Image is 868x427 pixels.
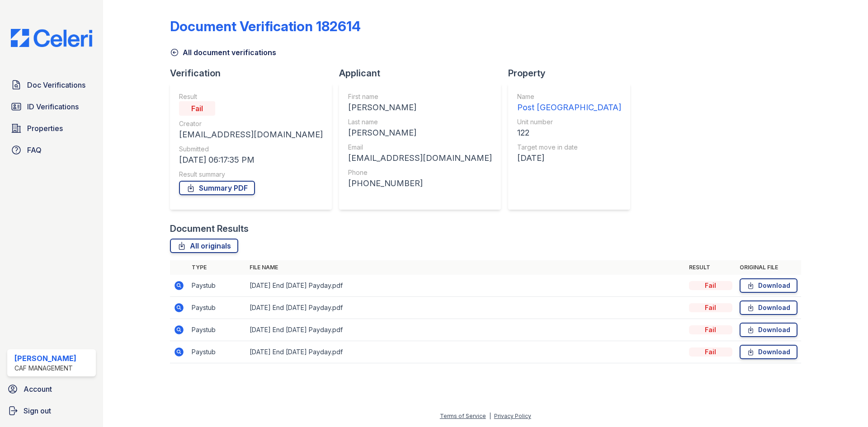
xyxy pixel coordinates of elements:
[348,143,492,152] div: Email
[517,143,621,152] div: Target move in date
[440,413,486,419] a: Terms of Service
[179,128,323,141] div: [EMAIL_ADDRESS][DOMAIN_NAME]
[348,152,492,164] div: [EMAIL_ADDRESS][DOMAIN_NAME]
[27,80,85,90] span: Doc Verifications
[179,154,323,166] div: [DATE] 06:17:35 PM
[7,141,96,159] a: FAQ
[179,101,215,116] div: Fail
[246,297,685,319] td: [DATE] End [DATE] Payday.pdf
[4,402,99,420] a: Sign out
[339,67,508,80] div: Applicant
[24,405,51,416] span: Sign out
[170,47,276,58] a: All document verifications
[7,119,96,137] a: Properties
[170,67,339,80] div: Verification
[689,325,732,334] div: Fail
[689,281,732,290] div: Fail
[494,413,531,419] a: Privacy Policy
[740,278,797,293] a: Download
[179,181,255,195] a: Summary PDF
[14,353,76,364] div: [PERSON_NAME]
[170,222,249,235] div: Document Results
[348,168,492,177] div: Phone
[348,101,492,114] div: [PERSON_NAME]
[517,117,621,127] div: Unit number
[188,275,246,297] td: Paystub
[689,347,732,357] div: Fail
[685,260,736,275] th: Result
[4,380,99,398] a: Account
[179,92,323,101] div: Result
[188,260,246,275] th: Type
[179,119,323,128] div: Creator
[27,101,79,112] span: ID Verifications
[24,384,52,394] span: Account
[27,145,42,155] span: FAQ
[179,145,323,154] div: Submitted
[188,319,246,341] td: Paystub
[348,127,492,139] div: [PERSON_NAME]
[348,117,492,127] div: Last name
[517,101,621,114] div: Post [GEOGRAPHIC_DATA]
[246,275,685,297] td: [DATE] End [DATE] Payday.pdf
[517,127,621,139] div: 122
[517,92,621,114] a: Name Post [GEOGRAPHIC_DATA]
[27,123,63,134] span: Properties
[188,297,246,319] td: Paystub
[7,76,96,94] a: Doc Verifications
[740,323,797,337] a: Download
[348,92,492,101] div: First name
[246,319,685,341] td: [DATE] End [DATE] Payday.pdf
[517,152,621,164] div: [DATE]
[246,260,685,275] th: File name
[689,303,732,312] div: Fail
[740,345,797,359] a: Download
[348,177,492,190] div: [PHONE_NUMBER]
[246,341,685,363] td: [DATE] End [DATE] Payday.pdf
[188,341,246,363] td: Paystub
[179,170,323,179] div: Result summary
[489,413,491,419] div: |
[740,300,797,315] a: Download
[4,29,99,47] img: CE_Logo_Blue-a8612792a0a2168367f1c8372b55b34899dd931a85d93a1a3d3e32e68fde9ad4.png
[517,92,621,101] div: Name
[7,98,96,116] a: ID Verifications
[736,260,801,275] th: Original file
[170,239,238,253] a: All originals
[508,67,637,80] div: Property
[14,364,76,373] div: CAF Management
[170,18,361,34] div: Document Verification 182614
